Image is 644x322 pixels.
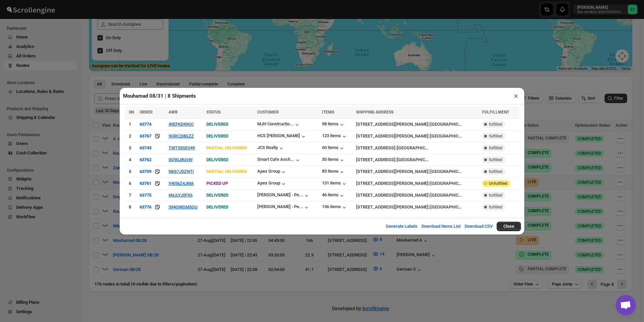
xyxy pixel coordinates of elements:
td: 2 [125,130,138,142]
button: 49EFKD49GC [169,122,194,127]
div: 63767 [140,133,151,139]
span: fulfilled [489,169,502,174]
div: [STREET_ADDRESS][PERSON_NAME] [356,133,429,140]
button: JCS Realty [257,145,285,152]
div: | [356,204,478,210]
button: Apex Group [257,169,287,175]
span: fulfilled [489,204,502,210]
div: [GEOGRAPHIC_DATA] [430,204,462,210]
button: 9QRC2I8GZZ [169,133,194,139]
div: [STREET_ADDRESS][PERSON_NAME] [356,168,429,175]
div: [PERSON_NAME] - Pe... [257,204,303,209]
div: [GEOGRAPHIC_DATA] [397,156,429,163]
span: CUSTOMER [257,110,279,115]
button: 63774 [140,122,151,127]
span: Unfulfilled [489,181,507,186]
button: 30 items [322,157,345,164]
span: SHIPPING ADDRESS [356,110,393,115]
span: SN [129,110,134,115]
button: 98 items [322,121,345,128]
div: [GEOGRAPHIC_DATA] [397,145,429,151]
button: [PERSON_NAME] - Pe... [257,192,310,199]
div: [GEOGRAPHIC_DATA] [430,192,462,199]
div: [GEOGRAPHIC_DATA] [430,168,462,175]
span: DELIVERED [206,122,228,127]
button: 136 items [322,204,348,211]
button: 60 items [322,145,345,152]
div: [PERSON_NAME] - Pe... [257,192,303,197]
span: fulfilled [489,133,502,139]
button: [PERSON_NAME] - Pe... [257,204,310,211]
a: Open chat [616,295,636,315]
div: Smart Cafe Anch... [257,157,294,162]
button: 123 items [322,133,348,140]
span: PICKED UP [206,181,228,186]
span: DELIVERED [206,133,228,139]
div: 63761 [140,181,151,186]
div: | [356,156,478,163]
button: Close [497,222,521,231]
span: ITEMS [322,110,334,115]
span: ORDER [140,110,153,115]
div: [STREET_ADDRESS] [356,156,395,163]
td: 1 [125,118,138,130]
div: [STREET_ADDRESS][PERSON_NAME] [356,121,429,128]
div: | [356,192,478,199]
span: PARTIAL DELIVERED [206,145,247,150]
div: [STREET_ADDRESS][PERSON_NAME] [356,180,429,187]
div: [GEOGRAPHIC_DATA] [430,180,462,187]
button: 63761 [140,180,151,187]
div: [STREET_ADDRESS][PERSON_NAME] [356,204,429,210]
td: 5 [125,166,138,177]
button: × [511,91,521,101]
button: Apex Group [257,180,287,187]
button: 63762 [140,157,151,162]
button: TWT55SEV49 [169,145,195,150]
button: MJH Constructio... [257,121,300,128]
button: 0Q90J8UI4Y [169,157,193,162]
h2: Mouhamad 08/31 | 8 Shipments [123,93,196,99]
button: Download CSV [461,220,497,233]
button: 63743 [140,145,151,150]
div: | [356,168,478,175]
button: 63775 [140,193,151,198]
div: | [356,180,478,187]
span: fulfilled [489,145,502,151]
div: MJH Constructio... [257,121,294,126]
div: [STREET_ADDRESS] [356,145,395,151]
div: 63776 [140,204,151,209]
span: DELIVERED [206,157,228,162]
button: 63767 [140,133,151,140]
span: fulfilled [489,122,502,127]
button: 6NJLYJ0FX6 [169,193,193,198]
button: NK67JDZNTI [169,169,194,174]
td: 8 [125,201,138,213]
div: 131 items [322,180,348,187]
div: [GEOGRAPHIC_DATA] [430,121,462,128]
span: fulfilled [489,157,502,163]
div: | [356,133,478,140]
button: 83 items [322,169,345,175]
span: FULFILLMENT [482,110,509,115]
td: 7 [125,189,138,201]
button: 63776 [140,204,151,210]
div: 63759 [140,169,151,174]
span: DELIVERED [206,204,228,209]
button: 46 items [322,192,345,199]
button: Generate Labels [382,220,421,233]
td: 6 [125,177,138,189]
button: Download Items List [417,220,465,233]
div: [STREET_ADDRESS][PERSON_NAME] [356,192,429,199]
